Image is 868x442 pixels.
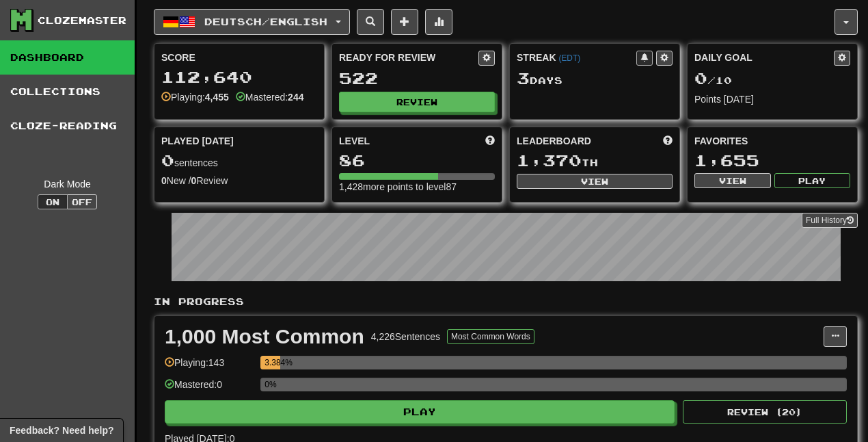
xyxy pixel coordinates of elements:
[161,151,174,170] span: 0
[38,194,68,209] button: On
[161,152,317,170] div: sentences
[485,134,495,148] span: Score more points to level up
[558,53,580,63] a: (EDT)
[517,68,530,88] span: 3
[161,90,229,104] div: Playing:
[802,213,858,228] a: Full History
[161,175,167,186] strong: 0
[339,51,478,64] div: Ready for Review
[694,152,850,169] div: 1,655
[10,424,113,437] span: Open feedback widget
[236,90,304,104] div: Mastered:
[357,9,384,35] button: Search sentences
[161,174,317,187] div: New / Review
[517,151,582,170] span: 1,370
[371,330,440,343] div: 4,226 Sentences
[339,180,495,194] div: 1,428 more points to level 87
[339,134,370,148] span: Level
[165,400,675,424] button: Play
[517,152,673,170] div: th
[694,51,834,66] div: Daily Goal
[774,173,851,188] button: Play
[205,92,229,103] strong: 4,455
[694,134,850,148] div: Favorites
[161,134,234,148] span: Played [DATE]
[154,295,858,309] p: In Progress
[204,16,327,27] span: Deutsch / English
[517,134,591,148] span: Leaderboard
[339,152,495,169] div: 86
[425,9,452,35] button: More stats
[265,356,280,369] div: 3.384%
[447,329,534,344] button: Most Common Words
[339,70,495,87] div: 522
[683,400,847,424] button: Review (20)
[67,194,97,209] button: Off
[517,174,673,189] button: View
[165,356,254,378] div: Playing: 143
[165,326,364,347] div: 1,000 Most Common
[517,70,673,88] div: Day s
[694,75,732,86] span: / 10
[391,9,418,35] button: Add sentence to collection
[10,177,124,191] div: Dark Mode
[517,51,636,64] div: Streak
[191,175,197,186] strong: 0
[165,378,254,400] div: Mastered: 0
[663,134,673,148] span: This week in points, UTC
[154,9,350,35] button: Deutsch/English
[694,173,771,188] button: View
[694,92,850,106] div: Points [DATE]
[288,92,303,103] strong: 244
[161,68,317,86] div: 112,640
[38,14,126,27] div: Clozemaster
[339,92,495,112] button: Review
[694,68,707,88] span: 0
[161,51,317,64] div: Score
